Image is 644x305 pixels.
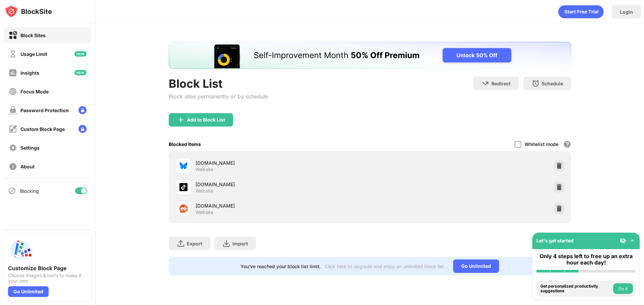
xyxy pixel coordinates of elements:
img: push-custom-page.svg [8,238,32,262]
div: Only 4 steps left to free up an extra hour each day! [536,253,636,266]
div: Block List [169,77,268,90]
div: Password Protection [20,107,69,113]
div: Settings [20,145,40,151]
div: Import [232,241,248,246]
img: omni-setup-toggle.svg [629,237,636,244]
img: favicons [179,205,187,213]
div: Customize Block Page [8,265,87,272]
img: new-icon.svg [74,70,87,75]
div: animation [558,5,604,18]
div: Block Sites [20,32,46,38]
div: Website [196,188,213,194]
img: lock-menu.svg [78,125,87,133]
img: about-off.svg [9,162,17,171]
img: favicons [179,162,187,170]
div: Custom Block Page [20,126,65,132]
button: Do it [613,283,633,294]
img: customize-block-page-off.svg [9,125,17,133]
div: Blocking [20,188,39,194]
div: Let's get started [536,238,574,243]
div: About [20,164,35,169]
div: Redirect [491,81,511,86]
img: lock-menu.svg [78,106,87,114]
img: time-usage-off.svg [9,50,17,58]
div: Add to Block List [187,117,225,123]
div: Login [620,9,633,15]
img: focus-off.svg [9,87,17,96]
div: You’ve reached your block list limit. [240,263,321,269]
div: Website [196,166,213,172]
iframe: Banner [169,42,571,69]
div: Go Unlimited [453,259,499,273]
div: Export [187,241,202,246]
img: block-on.svg [9,31,17,40]
div: Insights [20,70,39,76]
div: [DOMAIN_NAME] [196,181,370,188]
div: Website [196,209,213,215]
img: logo-blocksite.svg [5,5,52,18]
div: Whitelist mode [525,141,558,147]
img: eye-not-visible.svg [620,237,626,244]
img: blocking-icon.svg [8,187,16,195]
img: favicons [179,183,187,191]
div: Focus Mode [20,89,49,94]
div: [DOMAIN_NAME] [196,159,370,166]
div: Blocked Items [169,141,201,147]
div: Schedule [542,81,563,86]
div: Go Unlimited [8,286,49,297]
div: Get personalized productivity suggestions [540,284,611,294]
div: Usage Limit [20,51,47,57]
div: [DOMAIN_NAME] [196,202,370,209]
div: Click here to upgrade and enjoy an unlimited block list. [325,263,445,269]
img: new-icon.svg [74,51,87,57]
img: settings-off.svg [9,144,17,152]
div: Choose images & texts to make it your own [8,273,87,284]
img: password-protection-off.svg [9,106,17,115]
img: insights-off.svg [9,69,17,77]
div: Block sites permanently or by schedule [169,93,268,100]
